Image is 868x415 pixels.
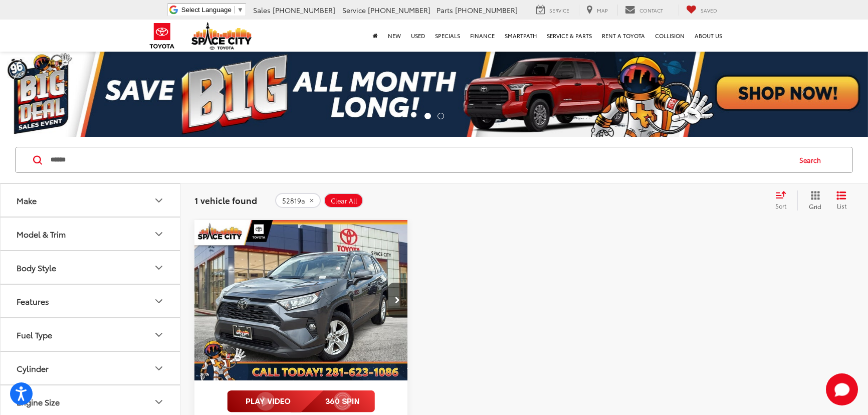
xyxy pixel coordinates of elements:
[1,318,181,351] button: Fuel TypeFuel Type
[826,373,858,405] button: Toggle Chat Window
[194,194,257,206] span: 1 vehicle found
[437,5,453,15] span: Parts
[500,20,542,52] a: SmartPath
[650,20,690,52] a: Collision
[273,5,335,15] span: [PHONE_NUMBER]
[836,201,846,210] span: List
[465,20,500,52] a: Finance
[1,218,181,250] button: Model & TrimModel & Trim
[387,283,407,318] button: Next image
[17,330,52,339] div: Fuel Type
[1,352,181,384] button: CylinderCylinder
[770,190,797,211] button: Select sort value
[579,5,615,16] a: Map
[1,184,181,217] button: MakeMake
[181,6,232,14] span: Select Language
[237,6,244,14] span: ▼
[17,296,49,306] div: Features
[194,220,408,381] img: 2021 Toyota RAV4 XLE
[282,197,305,205] span: 52819a
[549,7,569,14] span: Service
[234,6,235,14] span: ​
[194,220,408,380] a: 2021 Toyota RAV4 XLE2021 Toyota RAV4 XLE2021 Toyota RAV4 XLE2021 Toyota RAV4 XLE
[153,329,165,341] div: Fuel Type
[829,190,854,211] button: List View
[153,295,165,307] div: Features
[809,202,821,211] span: Grid
[455,5,518,15] span: [PHONE_NUMBER]
[324,193,363,208] button: Clear All
[153,194,165,206] div: Make
[639,7,663,14] span: Contact
[430,20,465,52] a: Specials
[1,285,181,317] button: FeaturesFeatures
[153,362,165,374] div: Cylinder
[406,20,430,52] a: Used
[253,5,271,15] span: Sales
[597,7,608,14] span: Map
[194,220,408,380] div: 2021 Toyota RAV4 XLE 0
[153,228,165,240] div: Model & Trim
[17,229,66,239] div: Model & Trim
[775,201,786,210] span: Sort
[17,263,56,272] div: Body Style
[383,20,406,52] a: New
[826,373,858,405] svg: Start Chat
[331,197,357,205] span: Clear All
[143,20,181,52] img: Toyota
[17,397,60,406] div: Engine Size
[797,190,829,211] button: Grid View
[153,396,165,408] div: Engine Size
[790,147,835,172] button: Search
[191,22,252,50] img: Space City Toyota
[529,5,577,16] a: Service
[679,5,725,16] a: My Saved Vehicles
[153,262,165,274] div: Body Style
[690,20,727,52] a: About Us
[1,251,181,284] button: Body StyleBody Style
[227,390,375,412] img: full motion video
[701,7,717,14] span: Saved
[275,193,321,208] button: remove 52819a
[17,195,37,205] div: Make
[181,6,244,14] a: Select Language​
[50,148,790,172] input: Search by Make, Model, or Keyword
[368,20,383,52] a: Home
[17,363,49,373] div: Cylinder
[368,5,430,15] span: [PHONE_NUMBER]
[597,20,650,52] a: Rent a Toyota
[542,20,597,52] a: Service & Parts
[617,5,671,16] a: Contact
[342,5,366,15] span: Service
